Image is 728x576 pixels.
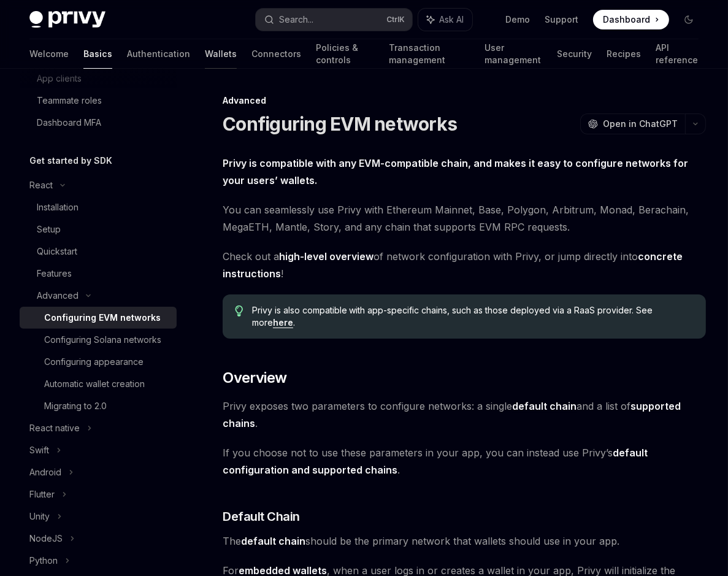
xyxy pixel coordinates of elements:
h5: Get started by SDK [29,153,112,168]
a: Welcome [29,39,69,69]
div: Migrating to 2.0 [44,399,107,413]
a: Basics [83,39,112,69]
a: Policies & controls [316,39,374,69]
button: Open in ChatGPT [580,113,685,134]
div: Search... [279,12,313,27]
a: default chain [512,400,577,413]
div: Configuring Solana networks [44,332,161,347]
span: You can seamlessly use Privy with Ethereum Mainnet, Base, Polygon, Arbitrum, Monad, Berachain, Me... [223,201,706,236]
a: here [273,317,293,328]
div: Android [29,465,61,480]
a: Demo [505,13,530,26]
span: If you choose not to use these parameters in your app, you can instead use Privy’s . [223,444,706,478]
a: Dashboard MFA [20,112,177,134]
a: User management [485,39,542,69]
a: Wallets [205,39,237,69]
span: Ctrl K [386,15,405,25]
strong: Privy is compatible with any EVM-compatible chain, and makes it easy to configure networks for yo... [223,157,688,186]
span: Ask AI [439,13,464,26]
div: Features [37,266,72,281]
div: Dashboard MFA [37,115,101,130]
div: Quickstart [37,244,77,259]
a: Configuring EVM networks [20,307,177,329]
div: NodeJS [29,531,63,546]
a: Setup [20,218,177,240]
a: Configuring appearance [20,351,177,373]
a: Teammate roles [20,90,177,112]
div: Teammate roles [37,93,102,108]
a: API reference [656,39,699,69]
a: Support [545,13,578,26]
span: Privy is also compatible with app-specific chains, such as those deployed via a RaaS provider. Se... [252,304,694,329]
div: Configuring appearance [44,355,144,369]
div: Installation [37,200,79,215]
a: Features [20,263,177,285]
a: Quickstart [20,240,177,263]
span: Privy exposes two parameters to configure networks: a single and a list of . [223,397,706,432]
span: The should be the primary network that wallets should use in your app. [223,532,706,550]
div: Automatic wallet creation [44,377,145,391]
a: Dashboard [593,10,669,29]
button: Toggle dark mode [679,10,699,29]
img: dark logo [29,11,105,28]
a: Transaction management [389,39,470,69]
button: Search...CtrlK [256,9,412,31]
span: Dashboard [603,13,650,26]
h1: Configuring EVM networks [223,113,457,135]
a: Connectors [251,39,301,69]
div: Python [29,553,58,568]
div: React [29,178,53,193]
svg: Tip [235,305,243,317]
a: Recipes [607,39,641,69]
div: Advanced [223,94,706,107]
button: Ask AI [418,9,472,31]
div: Setup [37,222,61,237]
div: React native [29,421,80,436]
div: Unity [29,509,50,524]
div: Advanced [37,288,79,303]
strong: default chain [241,535,305,547]
a: Security [557,39,592,69]
a: Automatic wallet creation [20,373,177,395]
a: Installation [20,196,177,218]
span: Check out a of network configuration with Privy, or jump directly into ! [223,248,706,282]
a: Migrating to 2.0 [20,395,177,417]
span: Overview [223,368,286,388]
span: Open in ChatGPT [603,118,678,130]
div: Flutter [29,487,55,502]
span: Default Chain [223,508,300,525]
div: Configuring EVM networks [44,310,161,325]
strong: default chain [512,400,577,412]
a: Authentication [127,39,190,69]
a: high-level overview [279,250,374,263]
div: Swift [29,443,49,458]
a: Configuring Solana networks [20,329,177,351]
